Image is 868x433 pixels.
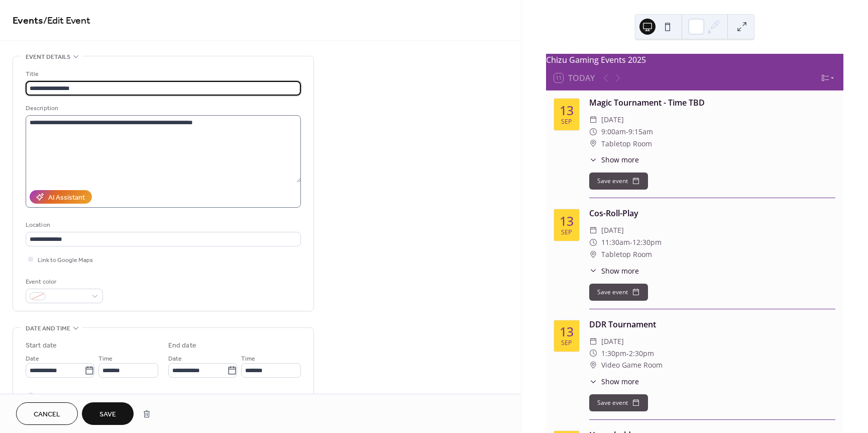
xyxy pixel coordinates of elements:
span: [DATE] [601,224,624,236]
div: ​ [589,236,597,248]
span: Show more [601,376,639,387]
span: 9:15am [628,126,653,138]
span: Video Game Room [601,359,663,371]
button: Cancel [16,402,78,425]
span: - [630,236,632,248]
span: Time [241,354,255,364]
span: - [626,126,628,138]
a: Events [13,11,43,31]
div: Event color [26,277,101,287]
span: Tabletop Room [601,138,652,150]
div: End date [168,340,196,351]
span: Date [26,354,39,364]
div: Sep [561,229,572,236]
div: Location [26,220,299,230]
div: ​ [589,224,597,236]
span: All day [38,391,55,401]
span: - [626,348,629,360]
div: ​ [589,348,597,360]
span: Save [99,409,116,420]
div: 13 [560,325,574,338]
div: Sep [561,340,572,347]
button: Save [82,402,134,425]
div: Title [26,69,299,79]
div: ​ [589,154,597,165]
button: ​Show more [589,266,639,276]
span: Link to Google Maps [38,255,93,266]
span: [DATE] [601,114,624,126]
div: Magic Tournament - Time TBD [589,97,835,109]
span: 12:30pm [632,236,662,248]
div: Sep [561,119,572,125]
button: ​Show more [589,376,639,387]
button: ​Show more [589,154,639,165]
span: Cancel [34,409,60,420]
div: ​ [589,266,597,276]
span: [DATE] [601,335,624,348]
span: / Edit Event [43,11,90,31]
div: 13 [560,215,574,227]
div: ​ [589,376,597,387]
div: Cos-Roll-Play [589,207,835,219]
div: 13 [560,104,574,117]
div: ​ [589,126,597,138]
button: Save event [589,172,648,190]
div: ​ [589,114,597,126]
div: ​ [589,248,597,261]
div: DDR Tournament [589,318,835,330]
button: Save event [589,394,648,411]
span: Tabletop Room [601,248,652,261]
span: 1:30pm [601,348,626,360]
span: 9:00am [601,126,626,138]
div: Description [26,103,299,114]
span: 11:30am [601,236,630,248]
div: ​ [589,138,597,150]
span: Event details [26,52,70,62]
button: Save event [589,284,648,301]
span: Time [98,354,113,364]
span: Date and time [26,323,70,334]
div: Chizu Gaming Events 2025 [546,54,843,66]
span: Date [168,354,182,364]
span: Show more [601,154,639,165]
div: ​ [589,335,597,348]
span: 2:30pm [629,348,654,360]
button: AI Assistant [30,190,92,204]
div: Start date [26,340,57,351]
span: Show more [601,266,639,276]
div: AI Assistant [48,193,85,203]
div: ​ [589,359,597,371]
